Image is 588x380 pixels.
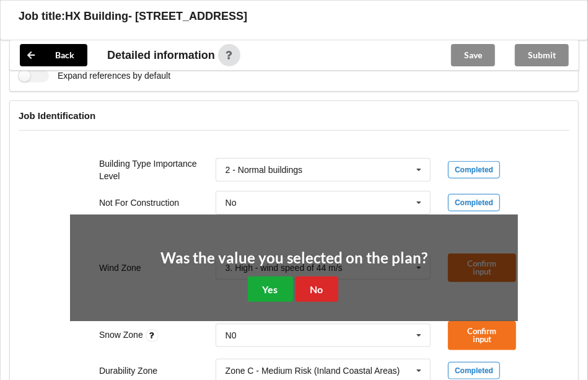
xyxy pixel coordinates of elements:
button: No [296,276,338,302]
h4: Job Identification [19,110,569,122]
div: N0 [226,331,237,340]
h3: Job title: [19,9,65,24]
h2: Was the value you selected on the plan? [160,249,428,268]
div: 2 - Normal buildings [226,166,303,174]
label: Snow Zone [99,330,146,340]
div: Completed [448,362,500,379]
label: Durability Zone [99,366,157,376]
span: Detailed information [107,50,215,61]
label: Expand references by default [19,69,170,82]
label: Building Type Importance Level [99,159,197,181]
button: Back [20,44,87,66]
button: Confirm input [448,321,516,350]
h3: HX Building- [STREET_ADDRESS] [65,9,247,24]
button: Yes [248,276,293,302]
div: Completed [448,194,500,211]
div: No [226,198,237,207]
div: Zone C - Medium Risk (Inland Coastal Areas) [226,366,400,375]
div: Completed [448,161,500,179]
label: Not For Construction [99,198,179,208]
